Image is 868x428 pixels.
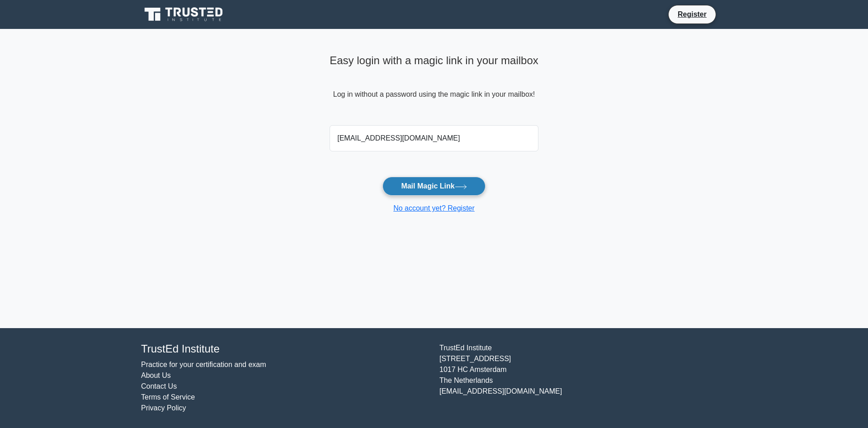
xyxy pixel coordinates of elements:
input: Email [330,125,538,151]
h4: TrustEd Institute [141,343,429,356]
a: Register [672,9,712,20]
div: Log in without a password using the magic link in your mailbox! [330,51,538,122]
h4: Easy login with a magic link in your mailbox [330,54,538,67]
a: Practice for your certification and exam [141,361,266,368]
a: Terms of Service [141,393,195,401]
a: Privacy Policy [141,404,186,412]
a: Contact Us [141,382,177,390]
a: About Us [141,372,171,379]
div: TrustEd Institute [STREET_ADDRESS] 1017 HC Amsterdam The Netherlands [EMAIL_ADDRESS][DOMAIN_NAME] [434,343,732,414]
a: No account yet? Register [393,204,475,212]
button: Mail Magic Link [382,177,485,196]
